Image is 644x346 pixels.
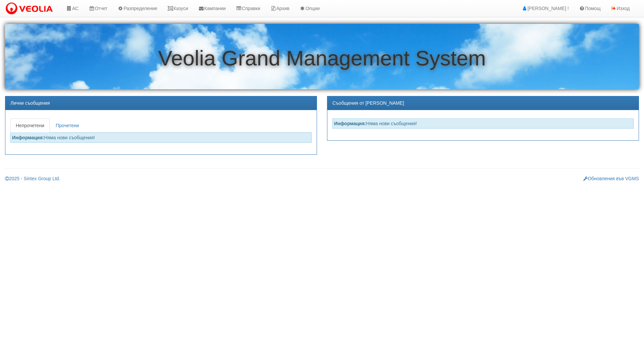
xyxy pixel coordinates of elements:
[50,118,85,133] a: Прочетени
[5,96,317,110] div: Лични съобщения
[334,121,366,126] strong: Информация:
[5,47,639,70] h1: Veolia Grand Management System
[327,96,639,110] div: Съобщения от [PERSON_NAME]
[583,176,639,181] a: Обновления във VGMS
[5,2,56,16] img: VeoliaLogo.png
[12,135,44,140] strong: Информация:
[5,176,60,181] a: 2025 - Sintex Group Ltd.
[332,118,634,129] div: Няма нови съобщения!
[10,118,50,133] a: Непрочетени
[10,133,312,143] div: Няма нови съобщения!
